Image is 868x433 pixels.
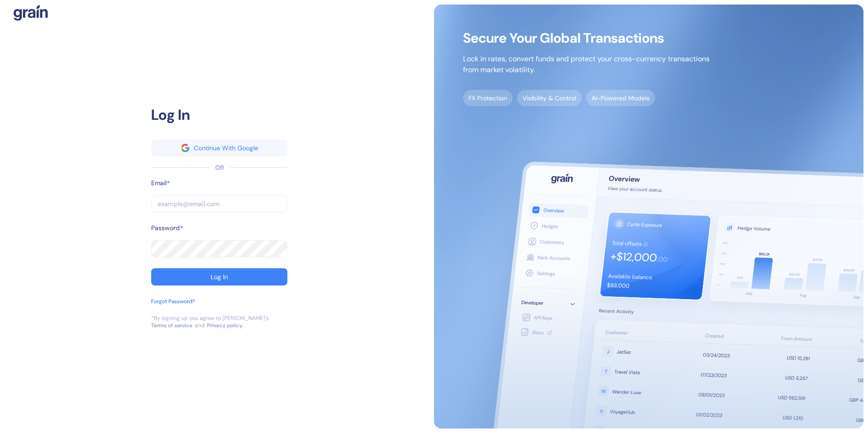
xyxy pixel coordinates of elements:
[194,145,258,151] div: Continue With Google
[517,90,582,106] span: Visibility & Control
[14,5,48,21] img: logo
[463,90,513,106] span: FX Protection
[207,322,243,329] a: Privacy policy.
[215,163,224,172] div: OR
[434,5,863,428] img: signup-main-image
[151,223,180,233] label: Password
[151,297,195,305] div: Forgot Password?
[463,34,710,43] span: Secure Your Global Transactions
[151,195,287,212] input: example@email.com
[151,297,195,315] button: Forgot Password?
[195,322,205,329] div: and
[151,322,192,329] a: Terms of service
[586,90,655,106] span: AI-Powered Models
[211,274,228,280] div: Log In
[151,104,287,126] div: Log In
[463,54,710,75] p: Lock in rates, convert funds and protect your cross-currency transactions from market volatility.
[151,139,287,157] button: googleContinue With Google
[151,178,167,188] label: Email
[151,315,269,322] div: *By signing up you agree to [PERSON_NAME]’s
[181,144,189,152] img: google
[151,268,287,285] button: Log In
